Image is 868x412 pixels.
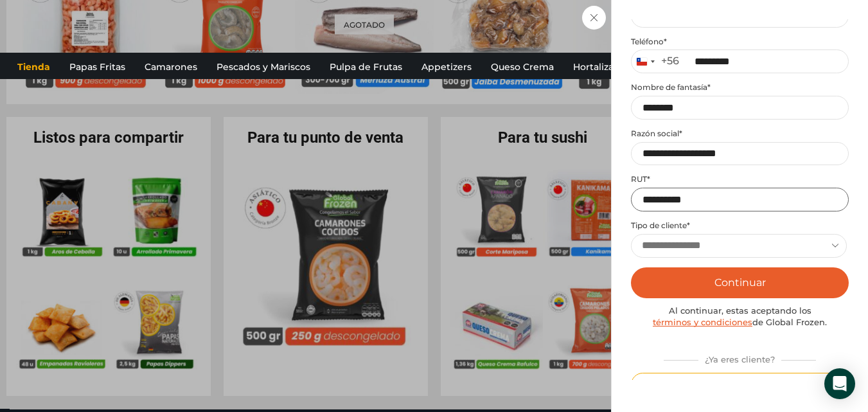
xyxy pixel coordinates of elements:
a: Appetizers [415,55,478,79]
button: Continuar [631,267,849,298]
button: Iniciar sesión [631,373,849,397]
a: Camarones [138,55,204,79]
label: Razón social [631,129,849,139]
label: Tipo de cliente [631,220,849,231]
label: Nombre de fantasía [631,82,849,93]
div: Al continuar, estas aceptando los de Global Frozen. [631,305,849,328]
div: +56 [661,55,679,68]
a: Queso Crema [484,55,560,79]
a: Tienda [11,55,57,79]
a: Papas Fritas [63,55,132,79]
label: Teléfono [631,37,849,47]
a: Pulpa de Frutas [323,55,409,79]
a: Hortalizas [567,55,624,79]
a: Pescados y Mariscos [210,55,317,79]
button: Selected country [632,50,679,73]
div: Open Intercom Messenger [824,368,855,399]
a: términos y condiciones [653,317,752,327]
div: ¿Ya eres cliente? [657,349,822,366]
label: RUT [631,174,849,184]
